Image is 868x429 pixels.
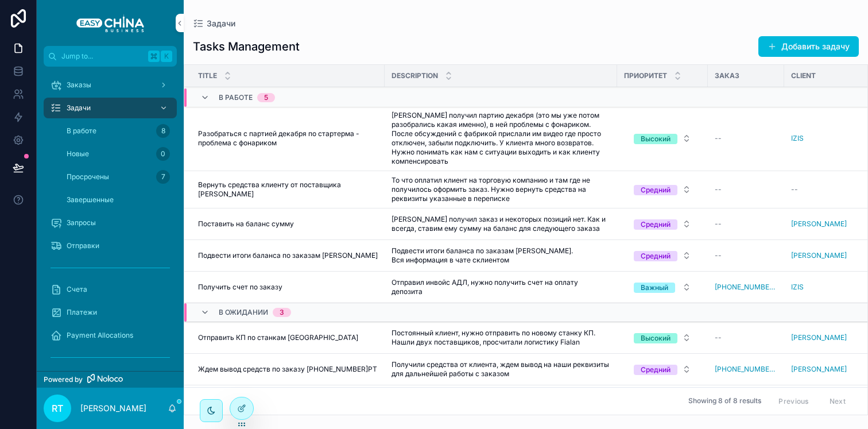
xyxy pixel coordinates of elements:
[791,365,847,374] a: [PERSON_NAME]
[44,98,177,118] a: Задачи
[715,365,777,374] a: [PHONE_NUMBER]РТ
[624,213,701,235] a: Select Button
[624,179,701,200] a: Select Button
[67,149,89,159] span: Новые
[280,308,284,317] div: 3
[44,325,177,346] a: Payment Allocations
[641,185,671,195] div: Средний
[198,219,378,229] a: Поставить на баланс сумму
[37,371,184,388] a: Powered by
[67,126,96,136] span: В работе
[57,121,177,141] a: В работе8
[715,333,777,342] a: --
[715,283,777,292] a: [PHONE_NUMBER]РТ
[44,375,83,384] span: Powered by
[392,328,610,347] a: Постоянный клиент, нужно отправить по новому станку КП. Нашли двух поставщиков, просчитали логист...
[219,92,253,102] span: В работе
[641,333,671,343] div: Высокий
[156,124,170,138] div: 8
[758,36,859,57] button: Добавить задачу
[264,92,268,102] div: 5
[198,180,378,199] span: Вернуть средства клиенту от поставщика [PERSON_NAME]
[207,18,235,29] span: Задачи
[791,134,804,143] span: IZIS
[392,71,438,80] span: Description
[44,46,177,67] button: Jump to...K
[715,333,722,342] span: --
[198,365,378,374] a: Ждем вывод средств по заказу [PHONE_NUMBER]РТ
[67,80,91,90] span: Заказы
[392,111,610,166] a: [PERSON_NAME] получил партию декабря (это мы уже потом разобрались какая именно), в ней проблемы ...
[392,360,610,378] a: Получили средства от клиента, ждем вывод на наши реквизиты для дальнейшей работы с заказом
[791,185,863,194] a: --
[162,52,171,61] span: K
[198,333,358,342] span: Отправить КП по станкам [GEOGRAPHIC_DATA]
[392,278,610,296] a: Отправил инвойс АДЛ, нужно получить счет на оплату депозита
[715,134,777,143] a: --
[715,219,777,229] a: --
[624,245,701,266] a: Select Button
[641,365,671,375] div: Средний
[219,308,268,317] span: В ожидании
[67,103,91,113] span: Задачи
[791,283,804,292] a: IZIS
[641,283,668,293] div: Важный
[76,14,144,32] img: App logo
[44,212,177,233] a: Запросы
[625,359,700,380] button: Select Button
[44,279,177,300] a: Счета
[44,75,177,95] a: Заказы
[791,251,847,260] a: [PERSON_NAME]
[641,134,671,144] div: Высокий
[193,38,300,55] h1: Tasks Management
[715,185,777,194] a: --
[624,276,701,298] a: Select Button
[80,403,146,414] p: [PERSON_NAME]
[198,129,378,148] a: Разобраться с партией декабря по стартерма - проблема с фонариком
[625,128,700,149] button: Select Button
[67,308,97,317] span: Платежи
[715,219,722,229] span: --
[715,251,777,260] a: --
[791,219,847,229] a: [PERSON_NAME]
[641,219,671,230] div: Средний
[791,134,863,143] a: IZIS
[67,241,99,250] span: Отправки
[52,401,63,415] span: RT
[156,170,170,184] div: 7
[198,365,377,374] span: Ждем вывод средств по заказу [PHONE_NUMBER]РТ
[193,18,235,29] a: Задачи
[791,219,863,229] a: [PERSON_NAME]
[625,245,700,266] button: Select Button
[392,246,610,265] a: Подвести итоги баланса по заказам [PERSON_NAME]. Вся информация в чате склиентом
[67,285,87,294] span: Счета
[624,127,701,149] a: Select Button
[715,134,722,143] span: --
[44,235,177,256] a: Отправки
[392,215,610,233] a: [PERSON_NAME] получил заказ и некоторых позиций нет. Как и всегда, ставим ему сумму на баланс для...
[198,251,378,260] a: Подвести итоги баланса по заказам [PERSON_NAME]
[625,179,700,200] button: Select Button
[198,219,294,229] span: Поставить на баланс сумму
[67,172,109,181] span: Просрочены
[198,283,282,292] span: Получить счет по заказу
[791,283,863,292] a: IZIS
[392,176,610,203] a: То что оплатил клиент на торговую компанию и там где не получилось оформить заказ. Нужно вернуть ...
[791,365,863,374] a: [PERSON_NAME]
[198,283,378,292] a: Получить счет по заказу
[715,71,739,80] span: Заказ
